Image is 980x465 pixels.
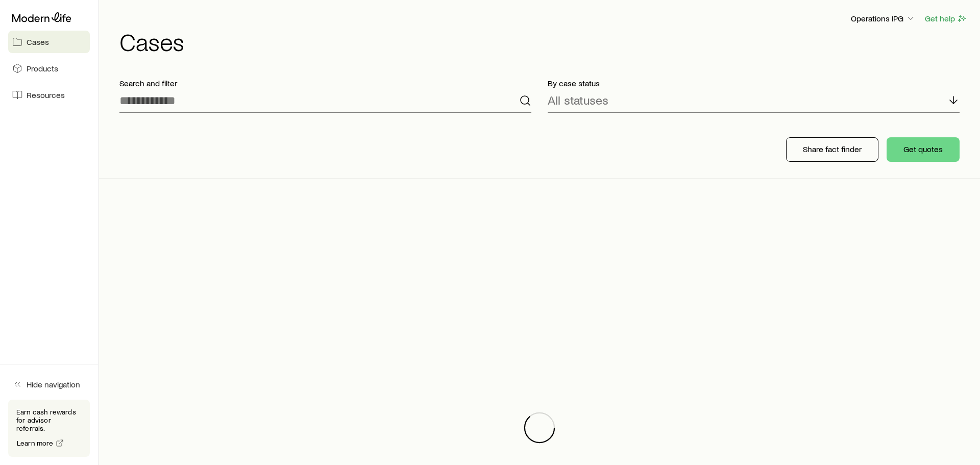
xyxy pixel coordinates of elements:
p: By case status [548,78,960,88]
p: Search and filter [119,78,531,88]
button: Get quotes [887,137,960,162]
button: Operations IPG [850,13,916,25]
button: Share fact finder [786,137,878,162]
p: Operations IPG [851,13,916,23]
p: Earn cash rewards for advisor referrals. [16,408,82,432]
span: Hide navigation [27,379,80,389]
span: Resources [27,90,65,100]
a: Products [8,57,90,80]
button: Hide navigation [8,373,90,396]
span: Learn more [17,439,54,447]
p: Share fact finder [803,144,862,154]
span: Cases [27,37,49,47]
a: Resources [8,84,90,106]
button: Get help [924,13,968,25]
a: Cases [8,31,90,53]
span: Products [27,63,58,74]
p: All statuses [548,93,608,107]
div: Earn cash rewards for advisor referrals.Learn more [8,400,90,457]
h1: Cases [119,29,968,54]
